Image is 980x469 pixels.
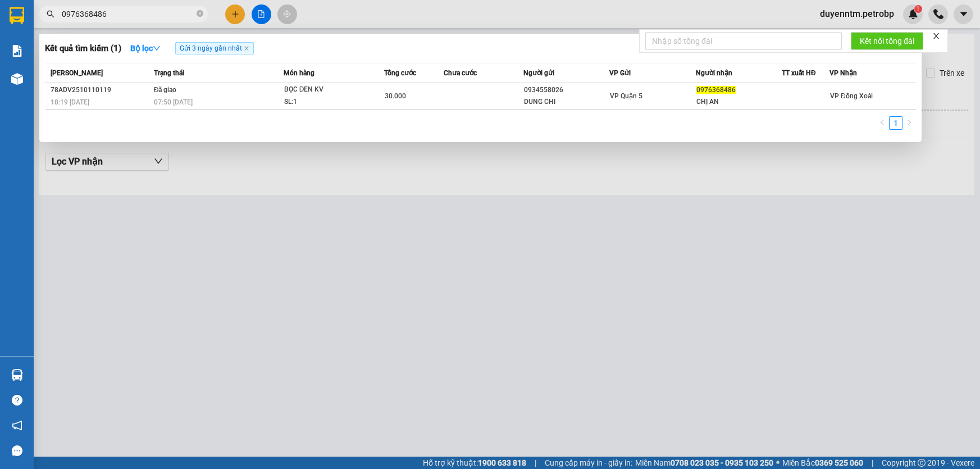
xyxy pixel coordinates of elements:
img: warehouse-icon [11,369,23,381]
button: Bộ lọcdown [121,39,170,57]
span: Trạng thái [154,69,184,77]
input: Nhập số tổng đài [645,32,842,50]
div: 78ADV2510110119 [51,84,151,96]
li: 1 [889,116,902,130]
input: Tìm tên, số ĐT hoặc mã đơn [62,8,194,20]
span: [PERSON_NAME] [51,69,103,77]
span: Món hàng [284,69,314,77]
span: close [244,45,249,51]
div: 0934558026 [524,84,609,96]
span: 18:19 [DATE] [51,98,89,106]
strong: Bộ lọc [130,44,161,53]
span: 30.000 [385,92,406,100]
button: right [902,116,916,130]
div: CHỊ AN [696,96,781,108]
span: Gửi 3 ngày gần nhất [175,42,254,54]
span: close-circle [197,10,203,17]
span: search [47,10,54,18]
div: DUNG CHI [524,96,609,108]
span: down [153,44,161,52]
span: 0976368486 [696,86,736,94]
h3: Kết quả tìm kiếm ( 1 ) [45,43,121,54]
span: close [932,32,940,40]
span: message [12,445,22,456]
span: Người nhận [696,69,732,77]
span: 07:50 [DATE] [154,98,193,106]
span: close-circle [197,9,203,20]
a: 1 [890,117,902,129]
button: Kết nối tổng đài [851,32,923,50]
span: VP Đồng Xoài [830,92,873,100]
button: left [876,116,889,130]
li: Previous Page [876,116,889,130]
div: BỌC ĐEN KV [284,84,368,96]
span: Tổng cước [384,69,416,77]
span: VP Quận 5 [610,92,642,100]
li: Next Page [902,116,916,130]
span: left [879,119,886,126]
img: solution-icon [11,45,23,57]
span: TT xuất HĐ [782,69,816,77]
span: VP Gửi [609,69,631,77]
span: right [906,119,913,126]
span: Người gửi [523,69,554,77]
div: SL: 1 [284,96,368,108]
span: VP Nhận [829,69,857,77]
span: question-circle [12,395,22,406]
img: warehouse-icon [11,73,23,85]
span: Kết nối tổng đài [860,35,914,47]
img: logo-vxr [10,7,24,24]
span: Chưa cước [444,69,477,77]
span: notification [12,420,22,431]
span: Đã giao [154,86,177,94]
